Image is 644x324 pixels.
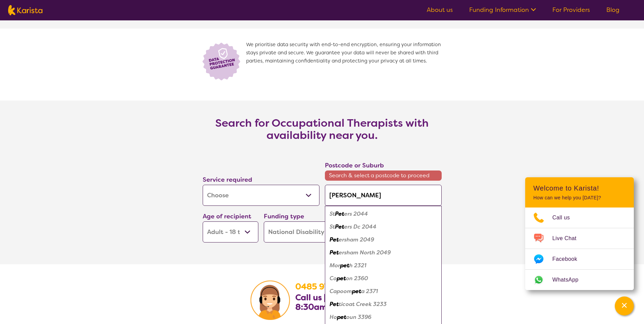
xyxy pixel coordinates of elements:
em: h 2321 [349,262,366,269]
em: pet [340,262,349,269]
em: pet [337,313,346,321]
div: Channel Menu [525,177,634,290]
img: Lock icon [200,41,246,82]
span: Facebook [552,254,585,264]
span: WhatsApp [552,275,587,285]
em: Pet [330,236,339,243]
em: a 2371 [361,288,378,295]
div: Capoompeta 2371 [328,285,438,298]
b: 8:30am to 6:30pm AEST [295,302,393,312]
em: Pet [335,223,344,230]
div: Copeton 2360 [328,272,438,285]
label: Funding type [264,212,304,220]
em: Pet [335,210,344,217]
img: Karista Client Service [251,281,290,320]
em: ers 2044 [344,210,368,217]
em: Co [330,275,337,282]
div: St Peters 2044 [328,208,438,220]
em: oun 3396 [346,313,371,321]
em: Pet [330,249,339,256]
h3: Search for Occupational Therapists with availability near you. [186,117,458,141]
em: Mor [330,262,340,269]
em: on 2360 [346,275,368,282]
span: We prioritise data security with end-to-end encryption, ensuring your information stays private a... [246,41,444,82]
b: Call us [DATE] to [DATE] [295,292,390,303]
h2: Welcome to Karista! [533,184,626,192]
div: Morpeth 2321 [328,259,438,272]
a: Web link opens in a new tab. [525,270,634,290]
em: ersham 2049 [339,236,374,243]
a: For Providers [552,6,590,14]
p: How can we help you [DATE]? [533,195,626,201]
em: Ho [330,313,337,321]
div: St Peters Dc 2044 [328,220,438,233]
button: Channel Menu [615,296,634,316]
span: Search & select a postcode to proceed [325,170,442,181]
span: Call us [552,213,578,223]
em: ersham North 2049 [339,249,391,256]
em: ers Dc 2044 [344,223,376,230]
label: Postcode or Suburb [325,161,384,169]
em: pet [337,275,346,282]
em: Capoom [330,288,352,295]
div: Petersham North 2049 [328,246,438,259]
img: Karista logo [8,5,42,15]
a: Blog [606,6,620,14]
ul: Choose channel [525,208,634,290]
div: Petticoat Creek 3233 [328,298,438,311]
em: pet [352,288,361,295]
div: Petersham 2049 [328,233,438,246]
em: Pet [330,301,339,308]
label: Age of recipient [203,212,251,220]
a: 0485 972 676 [295,281,351,292]
em: St [330,210,335,217]
a: Funding Information [469,6,536,14]
span: Live Chat [552,233,585,244]
input: Type [325,185,442,206]
em: ticoat Creek 3233 [339,301,387,308]
div: Hopetoun 3396 [328,311,438,324]
em: St [330,223,335,230]
a: About us [427,6,453,14]
label: Service required [203,176,252,184]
